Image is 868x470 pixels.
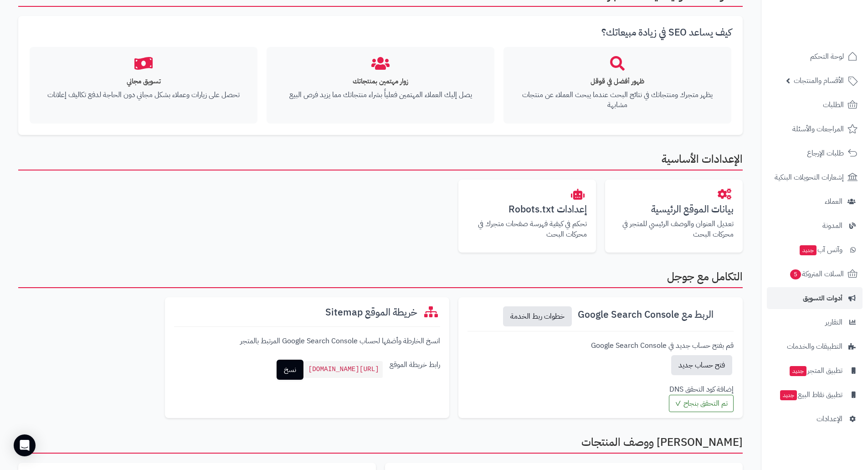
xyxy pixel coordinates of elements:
a: إشعارات التحويلات البنكية [767,166,863,188]
a: تطبيق المتجرجديد [767,360,863,382]
span: 5 [790,269,801,279]
h4: تسويق مجاني [39,77,248,85]
h3: كيف يساعد SEO في زيادة مبيعاتك؟ [30,27,731,38]
h2: الإعدادات الأساسية [18,153,743,170]
a: فتح حساب جديد [671,355,732,375]
a: وآتس آبجديد [767,239,863,261]
h4: زوار مهتمين بمنتجاتك [276,77,485,85]
h3: خريطة الموقع Sitemap [325,307,417,318]
span: المدونة [822,219,842,232]
a: السلات المتروكة5 [767,263,863,285]
span: الإعدادات [817,413,842,425]
code: [URL][DOMAIN_NAME] [305,361,383,378]
span: العملاء [825,195,842,208]
a: الطلبات [767,94,863,116]
p: إضافة كود التحقق DNS [669,384,734,395]
h4: ظهور أفضل في قوقل [513,77,722,85]
span: أدوات التسويق [803,292,842,305]
span: المراجعات والأسئلة [792,123,844,135]
span: جديد [790,366,806,376]
a: المدونة [767,215,863,237]
span: تم التحقق بنجاح ✓ [669,395,734,412]
h2: التكامل مع جوجل [18,271,743,288]
a: طلبات الإرجاع [767,142,863,164]
a: أدوات التسويق [767,287,863,309]
a: العملاء [767,191,863,212]
img: logo-2.png [806,25,859,44]
p: تحصل على زيارات وعملاء بشكل مجاني دون الحاجة لدفع تكاليف إعلانات [39,90,248,100]
a: المراجعات والأسئلة [767,118,863,140]
a: التقارير [767,311,863,333]
a: الإعدادات [767,408,863,430]
p: تحكم في كيفية فهرسة صفحات متجرك في محركات البحث [467,219,587,240]
a: لوحة التحكم [767,46,863,67]
span: التطبيقات والخدمات [787,340,842,353]
span: جديد [800,245,817,255]
p: انسخ الخارطة وأضفها لحساب Google Search Console المرتبط بالمتجر [240,336,440,346]
a: بيانات الموقع الرئيسيةتعديل العنوان والوصف الرئيسي للمتجر في محركات البحث [605,180,743,253]
span: إشعارات التحويلات البنكية [775,171,844,184]
p: رابط خريطة الموقع [390,360,440,370]
span: الطلبات [823,98,844,111]
p: تعديل العنوان والوصف الرئيسي للمتجر في محركات البحث [614,219,734,240]
h3: الربط مع Google Search Console [578,310,714,320]
a: إعدادات Robots.txtتحكم في كيفية فهرسة صفحات متجرك في محركات البحث [458,180,596,253]
span: الأقسام والمنتجات [794,74,844,87]
a: نسخ [277,360,303,380]
p: قم بفتح حساب جديد في Google Search Console [591,341,734,351]
span: وآتس آب [799,243,842,256]
span: جديد [780,390,797,400]
h3: بيانات الموقع الرئيسية [614,204,734,215]
span: تطبيق نقاط البيع [779,388,842,401]
h3: إعدادات Robots.txt [467,204,587,215]
p: يصل إليك العملاء المهتمين فعلياً بشراء منتجاتك مما يزيد فرص البيع [276,90,485,100]
span: تطبيق المتجر [789,364,842,377]
div: Open Intercom Messenger [14,434,36,456]
h2: [PERSON_NAME] ووصف المنتجات [18,436,743,454]
a: خطوات ربط الخدمة [503,306,572,326]
span: التقارير [825,316,842,329]
a: تطبيق نقاط البيعجديد [767,384,863,406]
p: يظهر متجرك ومنتجاتك في نتائج البحث عندما يبحث العملاء عن منتجات مشابهة [513,90,722,111]
span: لوحة التحكم [810,50,844,63]
a: التطبيقات والخدمات [767,336,863,357]
span: السلات المتروكة [789,268,844,280]
span: طلبات الإرجاع [807,147,844,160]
